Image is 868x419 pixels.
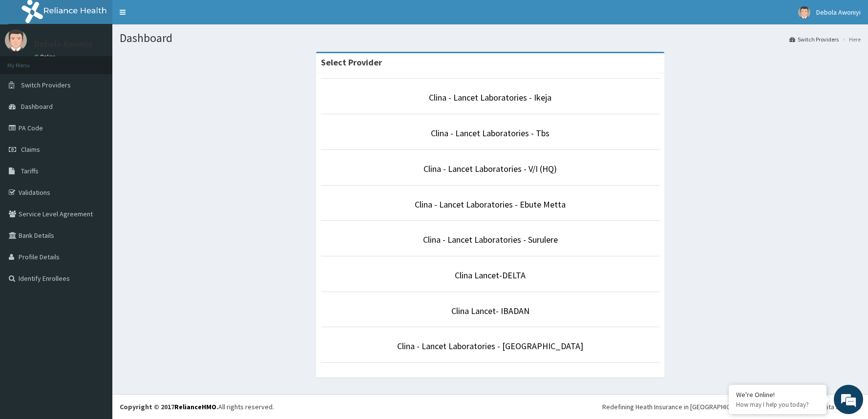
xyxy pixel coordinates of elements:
a: Clina Lancet-DELTA [455,270,526,281]
a: Clina - Lancet Laboratories - V/I (HQ) [423,163,557,174]
a: Switch Providers [789,35,839,43]
a: Clina - Lancet Laboratories - [GEOGRAPHIC_DATA] [397,340,583,352]
a: Clina Lancet- IBADAN [451,305,529,316]
div: Redefining Heath Insurance in [GEOGRAPHIC_DATA] using Telemedicine and Data Science! [602,402,861,412]
span: Claims [21,145,40,154]
strong: Copyright © 2017 . [120,402,218,411]
a: Clina - Lancet Laboratories - Tbs [431,127,550,139]
p: How may I help you today? [736,400,819,409]
a: RelianceHMO [174,402,216,411]
li: Here [840,35,861,43]
span: Switch Providers [21,81,71,89]
a: Clina - Lancet Laboratories - Ebute Metta [415,199,566,210]
img: User Image [5,29,27,51]
a: Online [34,53,58,60]
span: Debola Awoniyi [816,8,861,17]
p: Debola Awoniyi [34,40,92,48]
strong: Select Provider [321,57,382,68]
span: Dashboard [21,102,53,111]
div: We're Online! [736,390,819,399]
span: Tariffs [21,167,39,175]
img: User Image [798,6,810,19]
footer: All rights reserved. [112,394,868,419]
a: Clina - Lancet Laboratories - Surulere [423,234,558,245]
h1: Dashboard [120,32,861,44]
a: Clina - Lancet Laboratories - Ikeja [429,92,551,103]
